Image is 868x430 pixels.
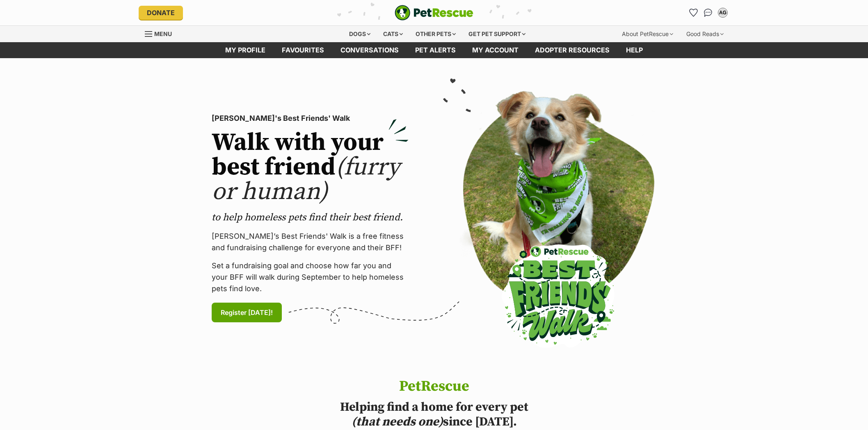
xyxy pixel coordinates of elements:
a: Pet alerts [407,42,464,58]
a: PetRescue [395,5,473,20]
a: Register [DATE]! [212,303,282,322]
div: Cats [377,26,409,42]
a: Favourites [687,6,700,19]
h2: Helping find a home for every pet since [DATE]. [308,400,560,429]
span: Menu [154,30,172,37]
img: logo-e224e6f780fb5917bec1dbf3a21bbac754714ae5b6737aabdf751b685950b380.svg [395,5,473,20]
a: Donate [139,6,183,20]
div: AG [719,9,727,17]
div: Dogs [343,26,376,42]
div: About PetRescue [616,26,679,42]
span: Register [DATE]! [221,308,273,317]
p: [PERSON_NAME]’s Best Friends' Walk is a free fitness and fundraising challenge for everyone and t... [212,231,409,253]
h1: PetRescue [308,378,560,395]
p: Set a fundraising goal and choose how far you and your BFF will walk during September to help hom... [212,260,409,294]
a: Favourites [274,42,332,58]
a: conversations [332,42,407,58]
h2: Walk with your best friend [212,131,409,204]
div: Other pets [410,26,461,42]
button: My account [716,6,729,19]
a: Help [618,42,651,58]
div: Good Reads [681,26,729,42]
p: [PERSON_NAME]'s Best Friends' Walk [212,113,409,124]
a: My account [464,42,527,58]
i: (that needs one) [352,414,443,430]
a: My profile [217,42,274,58]
a: Adopter resources [527,42,618,58]
span: (furry or human) [212,152,400,207]
img: chat-41dd97257d64d25036548639549fe6c8038ab92f7586957e7f3b1b290dea8141.svg [704,9,713,17]
ul: Account quick links [687,6,729,19]
a: Menu [145,26,178,41]
a: Conversations [701,6,715,19]
p: to help homeless pets find their best friend. [212,211,409,224]
div: Get pet support [463,26,531,42]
